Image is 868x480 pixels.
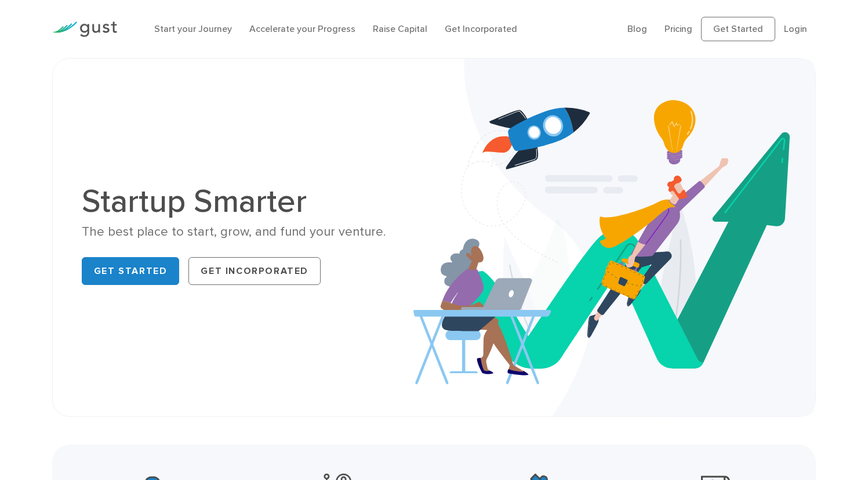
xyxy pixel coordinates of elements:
[52,21,117,37] img: Gust Logo
[82,185,426,218] h1: Startup Smarter
[701,17,775,41] a: Get Started
[154,23,232,34] a: Start your Journey
[82,257,180,285] a: Get Started
[664,23,692,34] a: Pricing
[784,23,807,34] a: Login
[627,23,647,34] a: Blog
[373,23,427,34] a: Raise Capital
[82,223,426,240] div: The best place to start, grow, and fund your venture.
[249,23,355,34] a: Accelerate your Progress
[445,23,517,34] a: Get Incorporated
[188,257,321,285] a: Get Incorporated
[413,59,815,416] img: Startup Smarter Hero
